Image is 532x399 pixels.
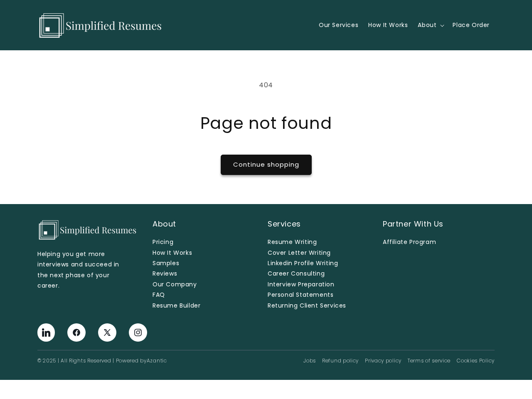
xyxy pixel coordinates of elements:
a: Simplified Resumes [34,8,165,42]
h2: Services [268,219,379,229]
a: FAQ [153,290,165,300]
summary: About [413,16,448,34]
a: Jobs [303,357,316,365]
a: Cover Letter Writing [268,248,331,258]
a: Resume Writing [268,239,317,247]
a: Privacy policy [365,357,401,365]
h1: Page not found [37,112,495,134]
a: Pricing [153,239,173,247]
a: Samples [153,258,179,268]
a: Affiliate Program [383,239,436,247]
a: Personal Statements [268,290,333,300]
small: © 2025 | All Rights Reserved | Powered by [37,357,167,365]
h2: About [153,219,264,229]
a: Interview Preparation [268,279,335,290]
a: Our Services [314,16,363,34]
a: Reviews [153,268,177,279]
p: Helping you get more interviews and succeed in the next phase of your career. [37,249,124,291]
span: Place Order [453,21,490,29]
img: Simplified Resumes [37,12,162,39]
a: Cookies Policy [457,357,495,365]
span: Our Services [319,21,358,29]
a: Refund policy [322,357,359,365]
a: Career Consulting [268,268,325,279]
a: Place Order [448,16,495,34]
a: Our Company [153,279,197,290]
a: Azantic [147,357,167,364]
a: Continue shopping [221,155,312,175]
a: How It Works [153,248,192,258]
a: How It Works [363,16,413,34]
h2: Partner With Us [383,219,495,229]
span: How It Works [368,21,408,29]
span: About [418,21,436,29]
a: Resume Builder [153,300,200,311]
a: Linkedin Profile Writing [268,258,338,268]
p: 404 [37,79,495,91]
a: Returning Client Services [268,300,346,311]
a: Terms of service [408,357,451,365]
